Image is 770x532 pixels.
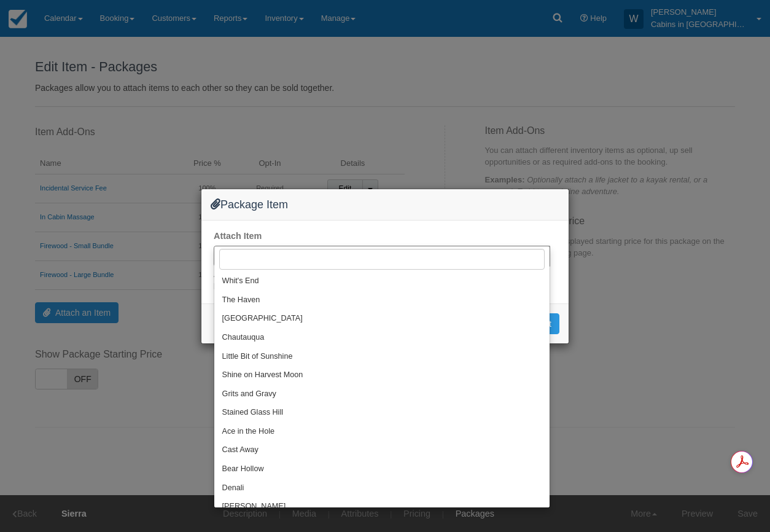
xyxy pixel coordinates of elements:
[222,389,276,400] span: Grits and Gravy
[222,351,293,362] span: Little Bit of Sunshine
[222,313,303,324] span: [GEOGRAPHIC_DATA]
[211,198,559,211] h4: Package Item
[222,295,260,306] span: The Haven
[222,464,264,475] span: Bear Hollow
[222,370,303,381] span: Shine on Harvest Moon
[214,230,262,243] label: Attach Item
[222,426,274,437] span: Ace in the Hole
[222,407,283,418] span: Stained Glass Hill
[222,483,244,494] span: Denali
[222,276,259,287] span: Whit's End
[222,501,286,512] span: [PERSON_NAME]
[222,332,265,343] span: Chautauqua
[222,445,259,456] span: Cast Away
